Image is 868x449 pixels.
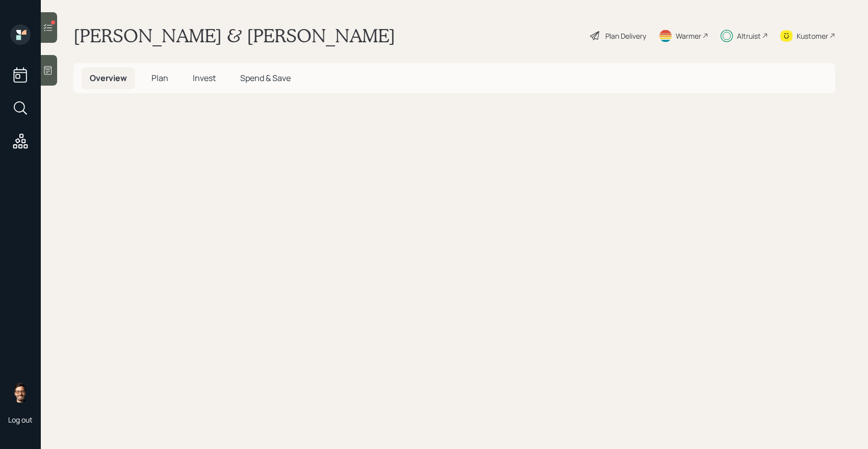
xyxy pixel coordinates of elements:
[10,382,31,403] img: sami-boghos-headshot.png
[90,72,127,84] span: Overview
[797,31,828,41] div: Kustomer
[193,72,216,84] span: Invest
[8,415,33,425] div: Log out
[151,72,168,84] span: Plan
[73,24,395,47] h1: [PERSON_NAME] & [PERSON_NAME]
[240,72,291,84] span: Spend & Save
[737,31,761,41] div: Altruist
[605,31,646,41] div: Plan Delivery
[676,31,701,41] div: Warmer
